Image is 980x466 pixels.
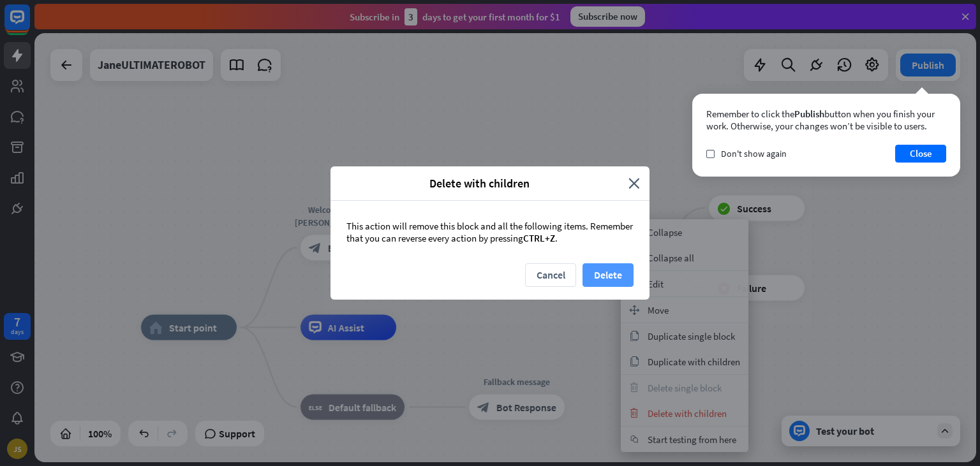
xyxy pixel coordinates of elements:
[525,263,576,287] button: Cancel
[794,108,824,120] span: Publish
[340,176,619,191] span: Delete with children
[895,145,946,163] button: Close
[628,176,640,191] i: close
[10,5,48,43] button: Open LiveChat chat widget
[330,201,650,263] div: This action will remove this block and all the following items. Remember that you can reverse eve...
[721,148,787,159] span: Don't show again
[706,108,946,132] div: Remember to click the button when you finish your work. Otherwise, your changes won’t be visible ...
[583,263,634,287] button: Delete
[523,232,555,244] span: CTRL+Z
